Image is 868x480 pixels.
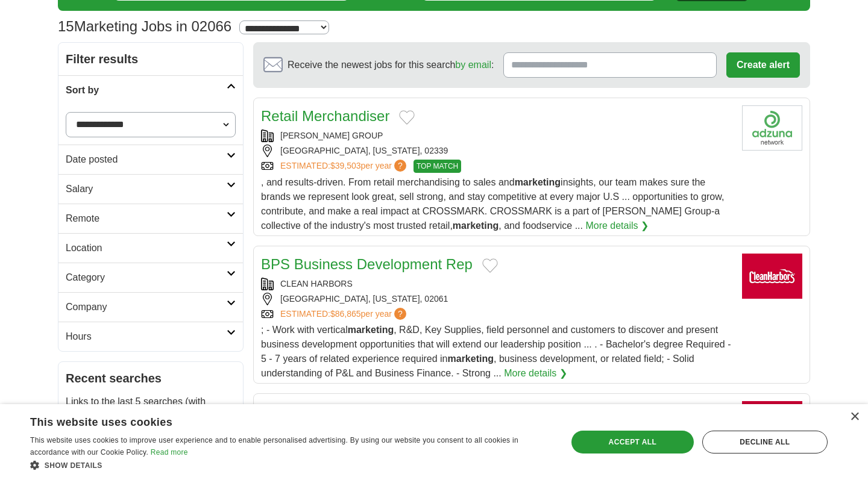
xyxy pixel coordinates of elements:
[30,411,521,429] div: This website uses cookies
[261,404,394,420] a: Lead Product Owner
[261,256,473,272] a: BPS Business Development Rep
[261,145,732,157] div: [GEOGRAPHIC_DATA], [US_STATE], 02339
[58,174,243,204] a: Salary
[261,293,732,305] div: [GEOGRAPHIC_DATA], [US_STATE], 02061
[58,75,243,105] a: Sort by
[280,160,409,173] a: ESTIMATED:$39,503per year?
[726,52,800,78] button: Create alert
[30,459,552,471] div: Show details
[261,129,732,142] div: [PERSON_NAME] GROUP
[742,401,802,446] img: Clean Harbors logo
[261,325,731,378] span: ; - Work with vertical , R&D, Key Supplies, field personnel and customers to discover and present...
[58,322,243,351] a: Hours
[66,329,227,344] h2: Hours
[66,182,227,196] h2: Salary
[30,436,518,457] span: This website uses cookies to improve user experience and to enable personalised advertising. By u...
[66,270,227,285] h2: Category
[571,431,694,454] div: Accept all
[66,83,227,98] h2: Sort by
[58,16,74,37] span: 15
[330,161,361,170] span: $39,503
[515,177,561,187] strong: marketing
[58,204,243,233] a: Remote
[742,254,802,299] img: Clean Harbors logo
[850,413,859,422] div: Close
[66,300,227,314] h2: Company
[585,219,649,233] a: More details ❯
[66,369,236,387] h2: Recent searches
[394,160,406,172] span: ?
[742,105,802,151] img: Company logo
[394,308,406,320] span: ?
[261,108,389,124] a: Retail Merchandiser
[348,325,394,335] strong: marketing
[414,160,461,173] span: TOP MATCH
[66,211,227,226] h2: Remote
[288,58,494,72] span: Receive the newest jobs for this search :
[151,448,188,457] a: Read more, opens a new window
[482,258,498,273] button: Add to favorite jobs
[66,241,227,255] h2: Location
[453,220,498,231] strong: marketing
[58,263,243,292] a: Category
[58,233,243,263] a: Location
[58,145,243,174] a: Date posted
[399,110,415,125] button: Add to favorite jobs
[280,308,409,320] a: ESTIMATED:$86,865per year?
[58,43,243,75] h2: Filter results
[58,292,243,322] a: Company
[66,152,227,167] h2: Date posted
[504,366,567,381] a: More details ❯
[330,309,361,319] span: $86,865
[66,394,236,438] p: Links to the last 5 searches (with results) that you've made will be displayed here.
[455,60,491,70] a: by email
[58,18,231,34] h1: Marketing Jobs in 02066
[261,177,724,231] span: , and results-driven. From retail merchandising to sales and insights, our team makes sure the br...
[702,431,828,454] div: Decline all
[448,354,494,364] strong: marketing
[280,279,353,288] a: CLEAN HARBORS
[45,461,102,470] span: Show details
